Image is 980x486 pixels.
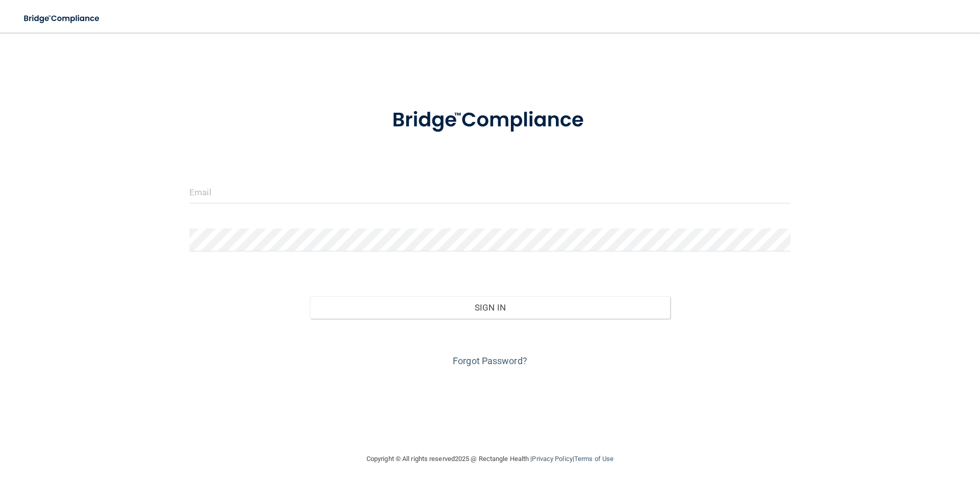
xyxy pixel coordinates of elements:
[310,296,671,319] button: Sign In
[574,455,614,463] a: Terms of Use
[189,181,791,203] input: Email
[15,8,109,29] img: bridge_compliance_login_screen.278c3ca4.svg
[304,443,676,475] div: Copyright © All rights reserved 2025 @ Rectangle Health | |
[453,355,527,366] a: Forgot Password?
[532,455,572,463] a: Privacy Policy
[371,94,609,147] img: bridge_compliance_login_screen.278c3ca4.svg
